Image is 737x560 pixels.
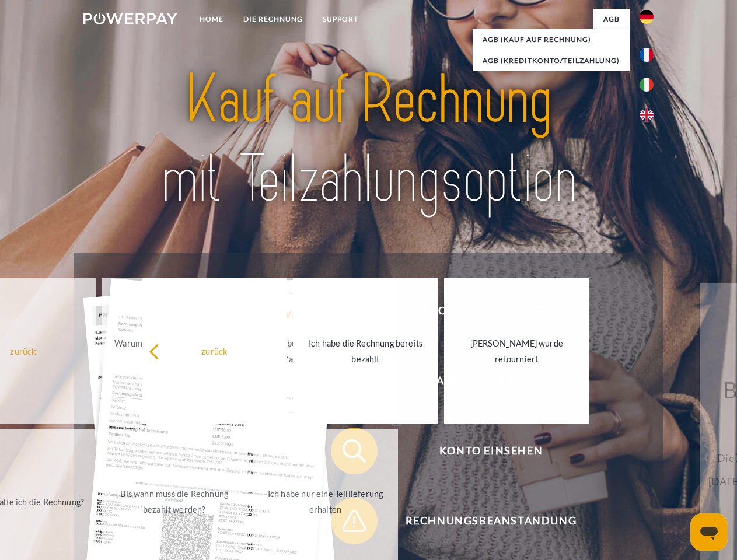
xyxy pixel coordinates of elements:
[233,9,313,30] a: DIE RECHNUNG
[260,486,391,517] div: Ich habe nur eine Teillieferung erhalten
[109,486,240,517] div: Bis wann muss die Rechnung bezahlt werden?
[640,78,654,92] img: it
[451,335,582,367] div: [PERSON_NAME] wurde retourniert
[640,48,654,62] img: fr
[348,428,634,474] span: Konto einsehen
[331,428,634,474] button: Konto einsehen
[593,9,630,30] a: agb
[190,9,233,30] a: Home
[111,56,626,223] img: title-powerpay_de.svg
[313,9,368,30] a: SUPPORT
[109,335,240,367] div: Warum habe ich eine Rechnung erhalten?
[473,50,630,71] a: AGB (Kreditkonto/Teilzahlung)
[690,513,728,551] iframe: Schaltfläche zum Öffnen des Messaging-Fensters
[640,108,654,122] img: en
[473,29,630,50] a: AGB (Kauf auf Rechnung)
[331,498,634,544] button: Rechnungsbeanstandung
[83,13,177,24] img: logo-powerpay-white.svg
[149,343,280,359] div: zurück
[348,498,634,544] span: Rechnungsbeanstandung
[640,10,654,24] img: de
[300,335,431,367] div: Ich habe die Rechnung bereits bezahlt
